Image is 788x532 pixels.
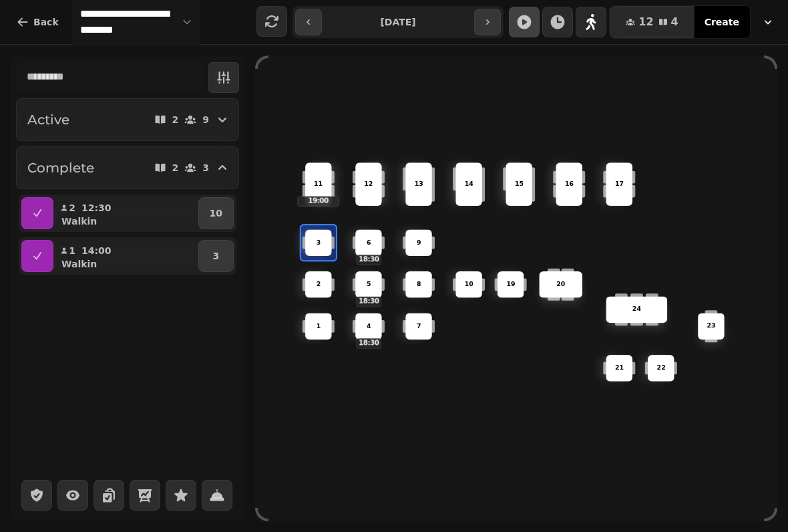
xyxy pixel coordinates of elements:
p: 9 [202,115,209,124]
p: 4 [367,322,371,331]
p: 6 [367,239,371,248]
p: 12 [364,180,373,189]
p: 19 [506,280,515,289]
p: 5 [367,280,371,289]
p: 7 [417,322,421,331]
p: 13 [414,180,423,189]
button: 10 [198,197,234,229]
p: 11 [314,180,323,189]
button: Active29 [16,98,239,141]
p: 18:30 [357,256,380,265]
p: 19:00 [299,197,339,206]
p: 23 [707,322,715,331]
p: 2 [172,115,179,124]
p: 22 [656,364,665,373]
button: 114:00Walkin [56,240,196,272]
p: 1 [317,322,321,331]
span: 12 [638,17,653,27]
span: Create [705,17,739,27]
button: Complete23 [16,146,239,189]
span: Back [33,17,59,27]
p: 8 [417,280,421,289]
p: 21 [615,364,624,373]
p: 14 [465,180,473,189]
p: 12:30 [81,201,112,215]
span: 4 [671,17,678,27]
p: Walkin [61,215,97,228]
p: 17 [615,180,624,189]
button: 3 [198,240,234,272]
p: 10 [210,207,222,220]
p: 9 [417,239,421,248]
p: Walkin [61,257,97,271]
p: 18:30 [357,340,380,348]
p: 14:00 [81,244,112,257]
p: 2 [317,280,321,289]
p: 2 [172,163,179,172]
p: 1 [68,244,76,257]
h2: Active [27,110,69,129]
button: 212:30Walkin [56,197,196,229]
h2: Complete [27,158,94,177]
p: 20 [556,280,565,289]
p: 16 [565,180,574,189]
button: 124 [610,6,694,38]
p: 24 [632,305,641,315]
p: 2 [68,201,76,215]
p: 3 [202,163,209,172]
p: 18:30 [357,297,380,306]
p: 15 [515,180,524,189]
p: 3 [317,239,321,248]
button: Create [694,6,750,38]
p: 3 [213,249,220,263]
p: 10 [465,280,473,289]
